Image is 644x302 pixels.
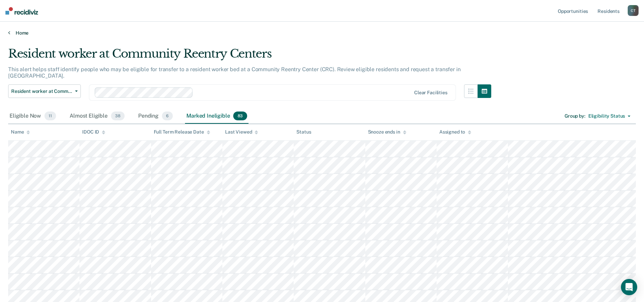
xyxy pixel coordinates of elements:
[8,47,491,66] div: Resident worker at Community Reentry Centers
[585,111,633,122] button: Eligibility Status
[8,66,460,79] p: This alert helps staff identify people who may be eligible for transfer to a resident worker bed ...
[588,113,625,119] div: Eligibility Status
[414,90,447,96] div: Clear facilities
[296,129,311,135] div: Status
[185,109,248,124] div: Marked Ineligible83
[44,112,56,120] span: 11
[162,112,173,120] span: 6
[11,88,72,94] span: Resident worker at Community Reentry Centers
[68,109,126,124] div: Almost Eligible38
[8,109,57,124] div: Eligible Now11
[225,129,258,135] div: Last Viewed
[628,5,639,16] button: CT
[8,30,636,36] a: Home
[11,129,30,135] div: Name
[154,129,210,135] div: Full Term Release Date
[111,112,125,120] span: 38
[233,112,247,120] span: 83
[368,129,406,135] div: Snooze ends in
[8,84,81,98] button: Resident worker at Community Reentry Centers
[565,113,585,119] div: Group by :
[621,279,637,295] div: Open Intercom Messenger
[628,5,639,16] div: C T
[5,7,38,15] img: Recidiviz
[439,129,471,135] div: Assigned to
[137,109,174,124] div: Pending6
[82,129,105,135] div: IDOC ID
